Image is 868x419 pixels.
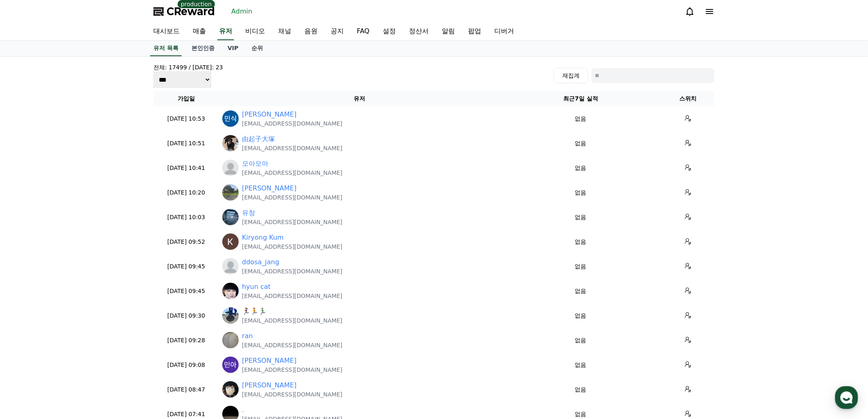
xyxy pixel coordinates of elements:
[503,385,658,394] p: 없음
[242,316,343,325] p: [EMAIL_ADDRESS][DOMAIN_NAME]
[242,159,268,169] a: 모아모아
[153,5,215,18] a: CReward
[554,68,588,83] button: 재집계
[228,5,256,18] a: Admin
[242,292,343,300] p: [EMAIL_ADDRESS][DOMAIN_NAME]
[222,357,239,373] img: https://lh3.googleusercontent.com/a/ACg8ocKLUWOmxpUAsl6S5P6iZi7sX39EbTwHDLNnc4QR6NK5S0PmlA=s96-c
[242,169,343,177] p: [EMAIL_ADDRESS][DOMAIN_NAME]
[153,63,223,71] h4: 전체: 17499 / [DATE]: 23
[324,23,350,40] a: 공지
[75,273,85,279] span: 대화
[461,23,488,40] a: 팝업
[222,110,239,127] img: https://lh3.googleusercontent.com/a/ACg8ocJ4lFBY1Pr_91BRLtSD-0FITfZ_ny1bNkkHdELz-gpohSklEw=s96-c
[242,218,343,226] p: [EMAIL_ADDRESS][DOMAIN_NAME]
[106,260,158,281] a: 설정
[153,91,219,106] th: 가입일
[157,164,216,172] p: [DATE] 10:41
[435,23,461,40] a: 알림
[242,380,297,390] a: [PERSON_NAME]
[503,262,658,271] p: 없음
[245,41,270,56] a: 순위
[503,164,658,172] p: 없음
[272,23,298,40] a: 채널
[503,188,658,197] p: 없음
[222,332,239,348] img: http://k.kakaocdn.net/dn/btUgY0/btsP1y7cCMu/iKJ1jzQLJIj7bHHQR6H8RK/img_640x640.jpg
[242,267,343,275] p: [EMAIL_ADDRESS][DOMAIN_NAME]
[147,23,186,40] a: 대시보드
[127,272,137,279] span: 설정
[662,91,715,106] th: 스위치
[222,307,239,324] img: http://k.kakaocdn.net/dn/c3w4hW/btsQxCupdnI/fNlojkukdsz45zPKrmgBh0/img_640x640.jpg
[157,262,216,271] p: [DATE] 09:45
[242,282,271,292] a: hyun cat
[186,23,212,40] a: 매출
[242,193,343,201] p: [EMAIL_ADDRESS][DOMAIN_NAME]
[242,144,343,152] p: [EMAIL_ADDRESS][DOMAIN_NAME]
[222,283,239,299] img: https://lh3.googleusercontent.com/a/ACg8ocLBszaeX8sIj4IXb_VC9WPt768JU8TUaXzvUGfWKE9Pg7dqUpg=s96-c
[242,233,284,243] a: Kiryong Kum
[242,356,297,366] a: [PERSON_NAME]
[222,258,239,275] img: https://cdn.creward.net/profile/user/profile_blank.webp
[503,139,658,148] p: 없음
[157,188,216,197] p: [DATE] 10:20
[150,41,182,56] a: 유저 목록
[402,23,435,40] a: 정산서
[157,238,216,246] p: [DATE] 09:52
[185,41,221,56] a: 본인인증
[219,91,500,106] th: 유저
[26,272,31,279] span: 홈
[222,381,239,398] img: http://k.kakaocdn.net/dn/bVynuJ/btsQnxf9TB7/zYChWKkeRnUezW9d3aqUCK/img_640x640.jpg
[54,260,106,281] a: 대화
[503,238,658,246] p: 없음
[157,385,216,394] p: [DATE] 08:47
[2,260,54,281] a: 홈
[222,160,239,176] img: profile_blank.webp
[222,209,239,225] img: http://k.kakaocdn.net/dn/Wu61E/btsLBLPSV98/Jab44eRVYkoJzuNv2iNDE0/img_640x640.jpg
[503,410,658,419] p: 없음
[503,287,658,295] p: 없음
[217,23,234,40] a: 유저
[503,311,658,320] p: 없음
[242,110,297,119] a: [PERSON_NAME]
[242,183,297,193] a: [PERSON_NAME]
[242,331,253,341] a: ran
[221,41,245,56] a: VIP
[242,243,343,251] p: [EMAIL_ADDRESS][DOMAIN_NAME]
[503,336,658,345] p: 없음
[222,234,239,250] img: https://lh3.googleusercontent.com/a/ACg8ocJM1mS4f2PpXaR0N2gql19WYuMk9fw3VeNsmOWUhVtN90vK1A=s96-c
[503,361,658,369] p: 없음
[242,405,244,415] a: .
[350,23,376,40] a: FAQ
[157,336,216,345] p: [DATE] 09:28
[157,114,216,123] p: [DATE] 10:53
[242,119,343,128] p: [EMAIL_ADDRESS][DOMAIN_NAME]
[500,91,662,106] th: 최근7일 실적
[157,361,216,369] p: [DATE] 09:08
[157,139,216,148] p: [DATE] 10:51
[503,213,658,222] p: 없음
[222,135,239,151] img: https://lh3.googleusercontent.com/a/ACg8ocJO7jexLr5EZHnoDTDBNhbZjMFSw1eVEky88seOf1NN8nuZpag=s96-c
[242,366,343,374] p: [EMAIL_ADDRESS][DOMAIN_NAME]
[242,390,343,398] p: [EMAIL_ADDRESS][DOMAIN_NAME]
[167,5,215,18] span: CReward
[239,23,272,40] a: 비디오
[157,410,216,419] p: [DATE] 07:41
[298,23,324,40] a: 음원
[242,257,279,267] a: ddosa_jang
[503,114,658,123] p: 없음
[242,341,343,349] p: [EMAIL_ADDRESS][DOMAIN_NAME]
[488,23,521,40] a: 디버거
[157,287,216,295] p: [DATE] 09:45
[242,208,255,218] a: 유창
[242,134,275,144] a: 由起子大塚
[376,23,402,40] a: 설정
[157,213,216,222] p: [DATE] 10:03
[242,307,267,316] a: 🏃‍♀️🏃🏃‍♂️
[222,184,239,201] img: http://k.kakaocdn.net/dn/pzTEL/btsOr5yDOnX/MLy9q0oZakWzerxismrPy0/img_640x640.jpg
[157,311,216,320] p: [DATE] 09:30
